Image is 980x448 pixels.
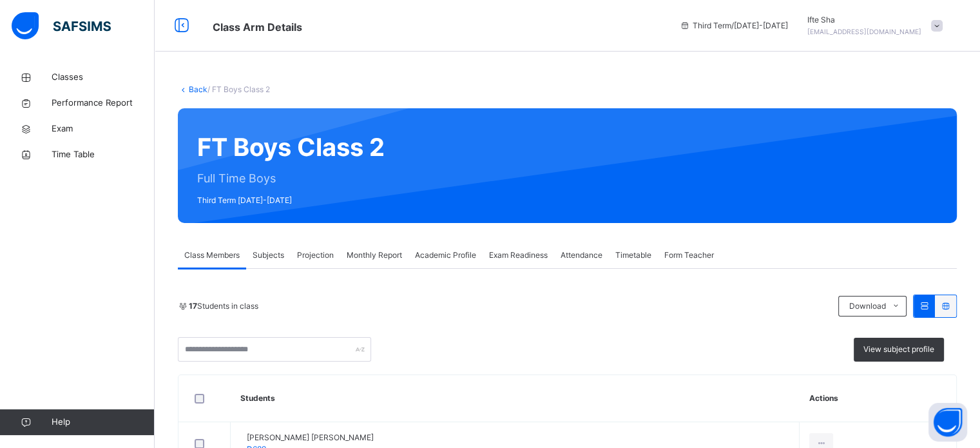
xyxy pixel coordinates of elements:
b: 17 [189,301,197,311]
button: Open asap [928,403,967,442]
span: session/term information [680,20,788,32]
th: Students [231,375,800,422]
span: View subject profile [863,344,934,355]
span: Performance Report [52,97,155,110]
span: Academic Profile [415,249,476,261]
span: Exam [52,122,155,135]
span: Ifte Sha [807,14,921,26]
span: Download [849,300,885,312]
div: IfteSha [801,14,949,37]
span: Timetable [615,249,651,261]
span: Time Table [52,148,155,161]
span: Class Arm Details [213,21,302,34]
span: Class Members [184,249,240,261]
span: [EMAIL_ADDRESS][DOMAIN_NAME] [807,28,921,35]
span: Attendance [561,249,602,261]
span: Help [52,416,154,429]
span: / FT Boys Class 2 [207,84,270,94]
span: Subjects [253,249,284,261]
span: Students in class [189,300,258,312]
img: safsims [12,12,111,39]
span: [PERSON_NAME] [PERSON_NAME] [247,432,374,443]
span: Classes [52,71,155,84]
span: Projection [297,249,334,261]
th: Actions [800,375,956,422]
span: Form Teacher [664,249,714,261]
a: Back [189,84,207,94]
span: Monthly Report [347,249,402,261]
span: Exam Readiness [489,249,548,261]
